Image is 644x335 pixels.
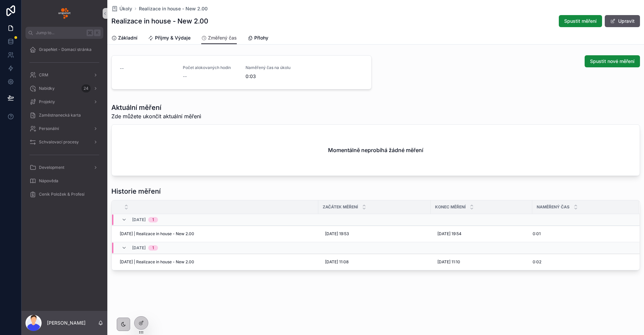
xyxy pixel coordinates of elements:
span: Spustit měření [564,18,597,24]
a: Nabídky24 [25,82,103,94]
span: GrapeNet - Domací stránka [39,47,92,52]
a: --Počet alokovaných hodin--Naměřený čas na úkolu0:03 [112,56,371,89]
span: Počet alokovaných hodin [183,65,238,70]
a: Ceník Položek & Profesí [25,188,103,200]
a: Realizace in house - New 2.00 [139,5,208,12]
div: 1 [152,245,154,251]
a: Projekty [25,96,103,108]
a: Nápověda [25,175,103,187]
div: 1 [152,217,154,222]
span: Začátek měření [323,204,358,210]
span: Nápověda [39,178,58,184]
span: Přlohy [254,35,268,41]
a: Změřený čas [201,32,237,45]
span: -- [120,65,124,72]
span: Schvalovací procesy [39,139,79,145]
a: Development [25,161,103,174]
a: GrapeNet - Domací stránka [25,44,103,56]
span: [DATE] 19:53 [325,231,349,237]
span: Naměřený čas na úkolu [246,65,301,70]
button: Jump to...K [25,27,103,39]
span: Jump to... [36,30,84,36]
span: Změřený čas [208,35,237,41]
span: Nabídky [39,86,55,91]
div: 24 [82,84,91,92]
h2: Momentálně neprobíhá žádné měření [328,146,423,154]
span: -- [183,73,187,80]
img: App logo [58,8,70,19]
span: Základní [118,35,138,41]
a: Přlohy [248,32,268,45]
span: Konec měření [435,204,466,210]
div: scrollable content [21,39,107,209]
a: Úkoly [111,5,132,12]
span: 0:02 [533,259,541,265]
button: Upravit [605,15,640,27]
span: 0:03 [246,73,301,80]
a: Zaměstnanecká karta [25,109,103,121]
span: Zde můžete ukončit aktuální měřenì [111,112,201,120]
span: Spustit nové měření [590,58,635,65]
a: CRM [25,69,103,81]
span: Personální [39,126,59,131]
span: K [95,30,100,36]
h1: Realizace in house - New 2.00 [111,16,208,26]
span: Příjmy & Výdaje [155,35,191,41]
span: [DATE] | Realizace in house - New 2.00 [120,231,194,237]
span: [DATE] [132,217,146,222]
button: Spustit měření [559,15,602,27]
span: Úkoly [119,5,132,12]
a: Základní [111,32,138,45]
span: Naměřený čas [537,204,570,210]
button: Spustit nové měření [585,55,640,67]
span: CRM [39,72,48,78]
span: 0:01 [533,231,541,237]
span: Development [39,165,64,170]
a: Schvalovací procesy [25,136,103,148]
p: [PERSON_NAME] [47,320,86,326]
h1: Aktuální měření [111,103,201,112]
a: Personální [25,123,103,135]
span: Ceník Položek & Profesí [39,192,85,197]
span: [DATE] 11:08 [325,259,348,265]
span: [DATE] [132,245,146,251]
h1: Historie měření [111,187,161,196]
span: Projekty [39,99,55,105]
span: [DATE] 19:54 [437,231,462,237]
span: [DATE] | Realizace in house - New 2.00 [120,259,194,265]
a: Příjmy & Výdaje [148,32,191,45]
span: Zaměstnanecká karta [39,113,81,118]
span: [DATE] 11:10 [437,259,460,265]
